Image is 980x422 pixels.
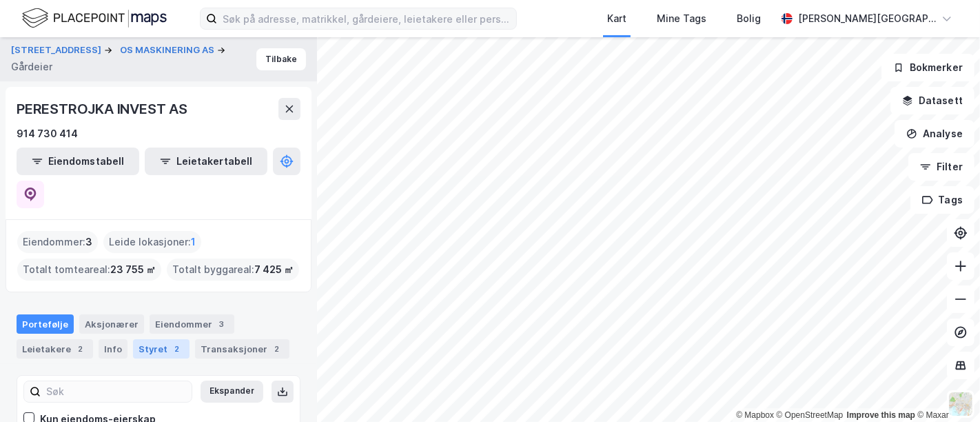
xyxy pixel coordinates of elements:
[99,339,127,359] div: Info
[41,381,192,402] input: Søk
[798,10,936,27] div: [PERSON_NAME][GEOGRAPHIC_DATA]
[256,48,306,70] button: Tilbake
[150,314,234,334] div: Eiendommer
[74,342,88,356] div: 2
[85,234,92,250] span: 3
[79,314,144,334] div: Aksjonærer
[145,148,267,175] button: Leietakertabell
[201,381,263,403] button: Ekspander
[908,153,974,181] button: Filter
[17,259,161,281] div: Totalt tomteareal :
[17,339,93,359] div: Leietakere
[911,356,980,422] iframe: Chat Widget
[167,259,299,281] div: Totalt byggareal :
[170,342,184,356] div: 2
[17,125,78,142] div: 914 730 414
[103,231,201,253] div: Leide lokasjoner :
[17,98,190,120] div: PERESTROJKA INVEST AS
[133,339,190,359] div: Styret
[17,231,98,253] div: Eiendommer :
[910,186,974,214] button: Tags
[777,410,844,420] a: OpenStreetMap
[11,43,104,57] button: [STREET_ADDRESS]
[17,148,139,175] button: Eiendomstabell
[657,10,706,27] div: Mine Tags
[110,261,156,278] span: 23 755 ㎡
[22,6,167,30] img: logo.f888ab2527a4732fd821a326f86c7f29.svg
[215,317,229,331] div: 3
[217,8,516,29] input: Søk på adresse, matrikkel, gårdeiere, leietakere eller personer
[120,43,217,57] button: OS MASKINERING AS
[895,120,974,148] button: Analyse
[737,10,761,27] div: Bolig
[195,339,289,359] div: Transaksjoner
[191,234,196,250] span: 1
[607,10,626,27] div: Kart
[881,54,974,81] button: Bokmerker
[11,59,52,75] div: Gårdeier
[17,314,74,334] div: Portefølje
[890,87,974,114] button: Datasett
[847,410,915,420] a: Improve this map
[254,261,294,278] span: 7 425 ㎡
[270,342,284,356] div: 2
[736,410,774,420] a: Mapbox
